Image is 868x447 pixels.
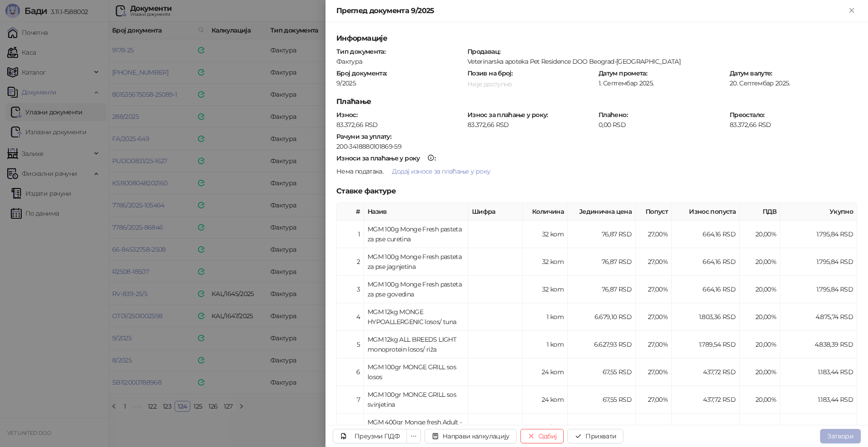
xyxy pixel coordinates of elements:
a: Преузми ПДФ [333,429,407,443]
div: MGM 12kg MONGE HYPOALLERGENIC losos/ tuna [368,307,464,327]
strong: Износ за плаћање у року : [467,111,548,119]
td: 76,87 RSD [568,248,636,276]
div: 83.372,66 RSD [467,121,596,129]
td: 1.803,36 RSD [672,303,740,331]
div: 9/2025 [335,79,465,87]
span: 20,00 % [755,258,776,266]
strong: Износ : [336,111,357,119]
span: 20,00 % [755,313,776,321]
th: Укупно [780,203,857,221]
span: Није доступно [467,80,512,88]
td: 27,00% [636,221,672,248]
td: 27,00% [636,303,672,331]
span: ellipsis [410,433,417,439]
div: Износи за плаћање у року [336,155,420,161]
div: Фактура [335,57,465,66]
div: . [335,164,858,179]
div: 20. Септембар 2025. [729,79,858,87]
div: MGM 100g Monge Fresh pasteta za pse jagnjetina [368,252,464,272]
th: Количина [523,203,568,221]
td: 24 kom [523,358,568,386]
div: MGM 100g Monge Fresh pasteta za pse govedina [368,279,464,299]
td: 4 [337,303,364,331]
td: 76,87 RSD [568,221,636,248]
td: 6 [337,358,364,386]
td: 1.789,54 RSD [672,331,740,358]
td: 664,16 RSD [672,221,740,248]
td: 27,00% [636,248,672,276]
td: 1.795,84 RSD [780,276,857,303]
td: 27,00% [636,386,672,414]
div: MGM 400gr Monge fresh Adult - Veal [368,417,464,437]
td: 7 [337,386,364,414]
td: 6.679,10 RSD [568,303,636,331]
td: 67,55 RSD [568,386,636,414]
div: 1. Септембар 2025. [598,79,727,87]
button: Close [846,5,857,16]
td: 6.627,93 RSD [568,331,636,358]
div: Преузми ПДФ [354,432,400,440]
td: 664,16 RSD [672,248,740,276]
td: 24 kom [523,414,568,441]
span: 20,00 % [755,395,776,404]
span: 20,00 % [755,285,776,293]
td: 1 [337,221,364,248]
strong: Број документа : [336,69,387,77]
button: Затвори [820,429,861,443]
td: 27,00% [636,358,672,386]
td: 2 [337,248,364,276]
span: 20,00 % [755,368,776,376]
div: MGM 12kg ALL BREEDS LIGHT monoprotein losos/ riža [368,334,464,354]
strong: Позив на број : [467,69,512,77]
td: 1.795,84 RSD [780,248,857,276]
div: Преглед документа 9/2025 [336,5,846,16]
th: ПДВ [740,203,780,221]
td: 1.183,44 RSD [780,386,857,414]
td: 1 kom [523,331,568,358]
span: Нема података [336,167,382,175]
h5: Информације [336,33,857,44]
strong: Плаћено : [599,111,627,119]
strong: Рачуни за уплату : [336,132,391,141]
td: 437,72 RSD [672,358,740,386]
td: 161,86 RSD [568,414,636,441]
div: 200-3418880101869-59 [336,142,857,151]
td: 27,00% [636,276,672,303]
th: # [337,203,364,221]
td: 4.838,39 RSD [780,331,857,358]
button: Прихвати [567,429,623,443]
div: MGM 100gr MONGE GRILL sos svinjetina [368,390,464,409]
div: 83.372,66 RSD [335,121,465,129]
td: 8 [337,414,364,441]
strong: Продавац : [467,47,500,56]
span: 20,00 % [755,340,776,348]
th: Јединична цена [568,203,636,221]
div: MGM 100gr MONGE GRILL sos losos [368,362,464,382]
td: 4.875,74 RSD [780,303,857,331]
td: 5 [337,331,364,358]
td: 27,00% [636,414,672,441]
div: MGM 100g Monge Fresh pasteta za pse curetina [368,224,464,244]
th: Шифра [468,203,523,221]
td: 27,00% [636,331,672,358]
td: 67,55 RSD [568,358,636,386]
td: 437,72 RSD [672,386,740,414]
h5: Ставке фактуре [336,186,857,197]
button: Направи калкулацију [425,429,517,443]
td: 1.183,44 RSD [780,358,857,386]
div: 0,00 RSD [598,121,727,129]
strong: Преостало : [730,111,764,119]
td: 1 kom [523,303,568,331]
span: 20,00 % [755,230,776,238]
h5: Плаћање [336,96,857,107]
td: 76,87 RSD [568,276,636,303]
td: 2.835,84 RSD [780,414,857,441]
strong: Датум валуте : [730,69,772,77]
div: 83.372,66 RSD [729,121,858,129]
td: 1.048,85 RSD [672,414,740,441]
td: 664,16 RSD [672,276,740,303]
td: 32 kom [523,221,568,248]
td: 1.795,84 RSD [780,221,857,248]
button: Додај износе за плаћање у року [385,164,497,179]
td: 32 kom [523,248,568,276]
